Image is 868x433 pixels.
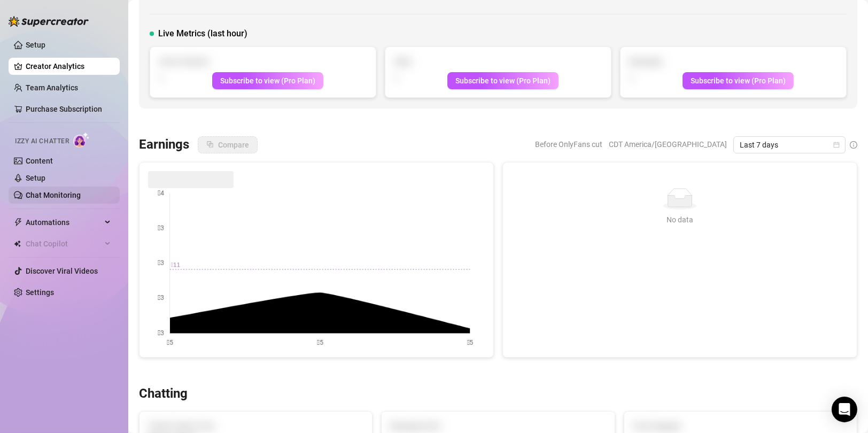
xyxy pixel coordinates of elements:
[26,191,81,199] a: Chat Monitoring
[26,157,53,165] a: Content
[850,141,857,149] span: info-circle
[26,174,45,182] a: Setup
[455,76,551,85] span: Subscribe to view (Pro Plan)
[691,76,786,85] span: Subscribe to view (Pro Plan)
[15,136,69,146] span: Izzy AI Chatter
[26,83,78,92] a: Team Analytics
[26,41,45,49] a: Setup
[14,218,22,227] span: thunderbolt
[9,16,89,27] img: logo-BBDzfeDw.svg
[26,267,98,275] a: Discover Viral Videos
[832,397,857,422] div: Open Intercom Messenger
[26,214,102,231] span: Automations
[833,142,840,148] span: calendar
[139,385,188,403] h3: Chatting
[139,136,189,153] h3: Earnings
[14,240,21,248] img: Chat Copilot
[198,136,258,153] button: Compare
[26,235,102,252] span: Chat Copilot
[609,136,727,152] span: CDT America/[GEOGRAPHIC_DATA]
[26,288,54,297] a: Settings
[220,76,315,85] span: Subscribe to view (Pro Plan)
[212,72,323,89] button: Subscribe to view (Pro Plan)
[447,72,559,89] button: Subscribe to view (Pro Plan)
[158,27,247,40] span: Live Metrics (last hour)
[535,136,602,152] span: Before OnlyFans cut
[26,58,111,75] a: Creator Analytics
[73,132,90,148] img: AI Chatter
[26,105,102,113] a: Purchase Subscription
[683,72,794,89] button: Subscribe to view (Pro Plan)
[516,214,844,226] div: No data
[740,137,839,153] span: Last 7 days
